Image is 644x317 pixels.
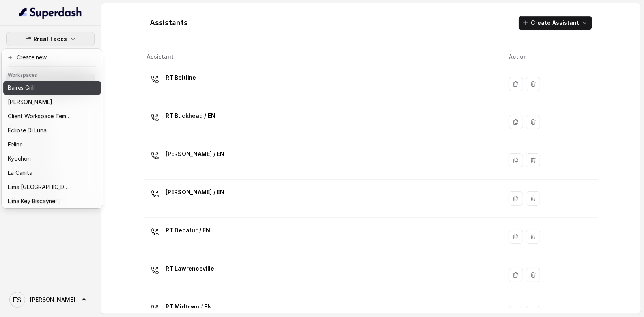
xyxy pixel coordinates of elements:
[3,68,101,81] header: Workspaces
[8,140,23,149] p: Felino
[6,32,95,46] button: Rreal Tacos
[8,97,52,107] p: [PERSON_NAME]
[8,154,31,163] p: Kyochon
[34,34,67,44] p: Rreal Tacos
[8,182,71,192] p: Lima [GEOGRAPHIC_DATA]
[8,83,35,93] p: Baires Grill
[8,111,71,121] p: Client Workspace Template
[8,126,47,135] p: Eclipse Di Luna
[2,49,103,208] div: Rreal Tacos
[8,197,55,206] p: Lima Key Biscayne
[3,50,101,65] button: Create new
[8,168,32,178] p: La Cañita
